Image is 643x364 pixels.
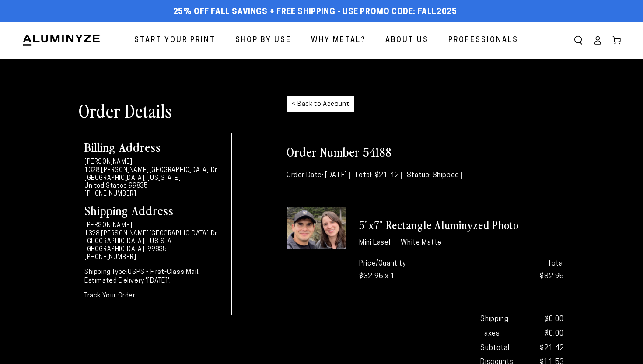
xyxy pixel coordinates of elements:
[287,172,350,179] span: Order Date: [DATE]
[84,140,226,153] h2: Billing Address
[84,268,226,285] p: USPS - First-Class Mail. Estimated Delivery '[DATE]',
[84,293,136,299] a: Track Your Order
[359,258,455,283] p: Price/Quantity $32.95 x 1
[229,29,298,52] a: Shop By Use
[235,34,291,47] span: Shop By Use
[84,230,226,238] li: 1328 [PERSON_NAME][GEOGRAPHIC_DATA] Dr
[407,172,462,179] span: Status: Shipped
[84,269,128,276] strong: Shipping Type:
[134,34,216,47] span: Start Your Print
[401,239,445,247] li: White Matte
[84,175,226,182] li: [GEOGRAPHIC_DATA], [US_STATE]
[128,29,222,52] a: Start Your Print
[569,31,588,50] summary: Search our site
[355,172,402,179] span: Total: $21.42
[84,254,226,262] li: [PHONE_NUMBER]
[311,34,366,47] span: Why Metal?
[84,167,226,175] li: 1328 [PERSON_NAME][GEOGRAPHIC_DATA] Dr
[545,328,564,340] span: $0.00
[468,258,564,283] p: $32.95
[287,96,354,112] a: < Back to Account
[359,239,394,247] li: Mini Easel
[79,99,273,122] h1: Order Details
[379,29,435,52] a: About Us
[545,313,564,326] span: $0.00
[173,7,457,17] span: 25% off FALL Savings + Free Shipping - Use Promo Code: FALL2025
[359,218,564,232] h3: 5"x7" Rectangle Aluminyzed Photo
[84,246,226,254] li: [GEOGRAPHIC_DATA], 99835
[385,34,429,47] span: About Us
[480,328,500,340] strong: Taxes
[448,34,518,47] span: Professionals
[540,342,564,355] span: $21.42
[287,207,346,249] img: 5"x7" Rectangle White Matte Aluminyzed Photo - Mini Easel / None
[84,238,226,246] li: [GEOGRAPHIC_DATA], [US_STATE]
[480,313,508,326] strong: Shipping
[480,342,509,355] strong: Subtotal
[22,34,101,47] img: Aluminyze
[84,182,226,190] li: United States 99835
[84,159,133,165] strong: [PERSON_NAME]
[84,190,226,198] li: [PHONE_NUMBER]
[84,222,133,229] strong: [PERSON_NAME]
[548,260,564,267] strong: Total
[442,29,525,52] a: Professionals
[287,143,564,159] h2: Order Number 54188
[84,204,226,216] h2: Shipping Address
[304,29,372,52] a: Why Metal?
